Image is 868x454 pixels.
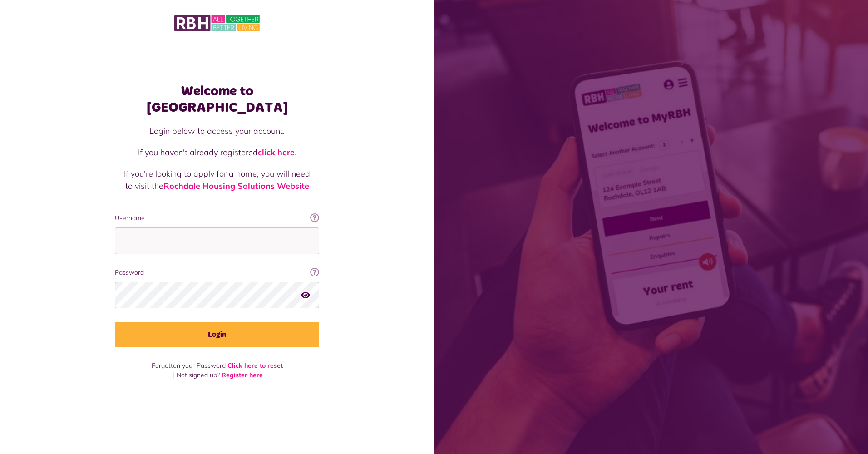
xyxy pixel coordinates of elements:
[124,146,310,158] p: If you haven't already registered .
[124,168,310,192] p: If you're looking to apply for a home, you will need to visit the
[227,361,283,370] a: Click here to reset
[177,371,220,379] span: Not signed up?
[258,147,295,158] a: click here
[174,14,260,33] img: MyRBH
[222,371,263,379] a: Register here
[124,125,310,137] p: Login below to access your account.
[115,268,319,277] label: Password
[152,361,226,370] span: Forgotten your Password
[115,83,319,116] h1: Welcome to [GEOGRAPHIC_DATA]
[115,213,319,223] label: Username
[163,181,309,191] a: Rochdale Housing Solutions Website
[115,322,319,347] button: Login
